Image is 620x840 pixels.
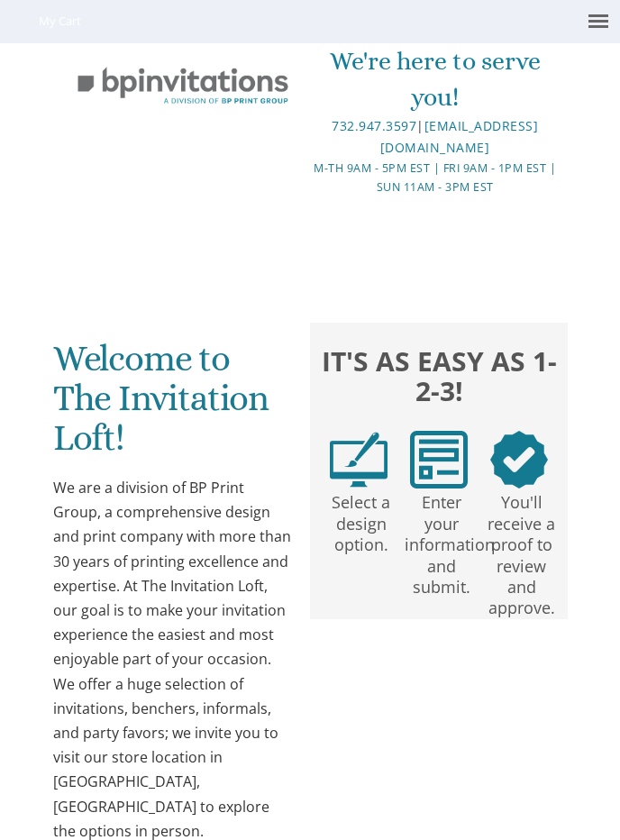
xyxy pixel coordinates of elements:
h2: It's as easy as 1-2-3! [319,344,560,408]
p: You'll receive a proof to review and approve. [485,488,558,619]
div: We're here to serve you! [311,43,559,115]
a: [EMAIL_ADDRESS][DOMAIN_NAME] [380,117,538,156]
img: step2.png [410,431,468,488]
h1: Welcome to The Invitation Loft! [53,339,294,471]
div: | [311,115,559,159]
img: step1.png [330,431,387,488]
img: step3.png [490,431,548,488]
img: BP Invitation Loft [61,57,305,115]
div: M-Th 9am - 5pm EST | Fri 9am - 1pm EST | Sun 11am - 3pm EST [311,159,559,197]
p: Enter your information and submit. [405,488,478,598]
p: Select a design option. [324,488,397,555]
a: 732.947.3597 [332,117,416,134]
